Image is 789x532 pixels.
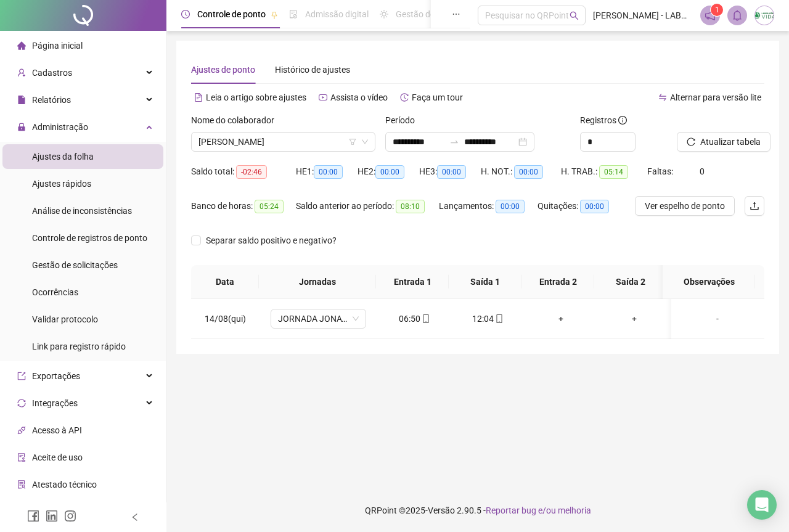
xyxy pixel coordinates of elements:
span: Controle de registros de ponto [32,233,147,243]
th: Data [191,265,259,299]
sup: 1 [711,4,723,16]
span: Cadastros [32,68,72,78]
span: to [449,137,459,147]
div: HE 1: [296,165,358,179]
span: youtube [319,93,327,102]
span: 00:00 [580,200,609,213]
span: Exportações [32,371,80,381]
span: file-text [194,93,203,102]
span: Registros [580,113,627,127]
button: Ver espelho de ponto [635,196,735,216]
label: Período [385,113,423,127]
span: Administração [32,122,88,132]
span: reload [687,137,695,146]
span: Separar saldo positivo e negativo? [201,234,341,247]
span: Link para registro rápido [32,342,126,351]
div: + [608,312,661,325]
span: Versão [428,505,455,515]
span: 05:14 [599,165,628,179]
span: Integrações [32,398,78,408]
span: 00:00 [375,165,404,179]
span: [PERSON_NAME] - LABORATORIO POLICLÍNICA VIDA [593,9,693,22]
div: H. NOT.: [481,165,561,179]
span: Ajustes da folha [32,152,94,162]
span: facebook [27,510,39,522]
span: Aceite de uso [32,452,83,462]
span: 00:00 [314,165,343,179]
span: Ver espelho de ponto [645,199,725,213]
span: Faça um tour [412,92,463,102]
span: JORNADA JONATAS [278,309,359,328]
div: Quitações: [538,199,624,213]
span: api [17,426,26,435]
span: history [400,93,409,102]
span: upload [750,201,759,211]
span: audit [17,453,26,462]
span: filter [349,138,356,145]
span: file-done [289,10,298,18]
span: mobile [420,314,430,323]
span: Admissão digital [305,9,369,19]
span: instagram [64,510,76,522]
span: clock-circle [181,10,190,18]
span: Faltas: [647,166,675,176]
th: Observações [663,265,755,299]
span: sun [380,10,388,18]
span: Acesso à API [32,425,82,435]
div: Banco de horas: [191,199,296,213]
th: Saída 1 [449,265,521,299]
span: Controle de ponto [197,9,266,19]
span: Validar protocolo [32,314,98,324]
span: Observações [672,275,745,289]
span: search [570,11,579,20]
span: swap [658,93,667,102]
div: 12:04 [461,312,515,325]
span: file [17,96,26,104]
th: Entrada 1 [376,265,449,299]
span: Histórico de ajustes [275,65,350,75]
div: HE 2: [358,165,419,179]
span: export [17,372,26,380]
span: info-circle [618,116,627,125]
span: linkedin [46,510,58,522]
span: pushpin [271,11,278,18]
span: 1 [715,6,719,14]
div: Saldo total: [191,165,296,179]
span: left [131,513,139,522]
th: Jornadas [259,265,376,299]
span: Alternar para versão lite [670,92,761,102]
span: Leia o artigo sobre ajustes [206,92,306,102]
span: 0 [700,166,705,176]
span: Ajustes de ponto [191,65,255,75]
span: Gestão de solicitações [32,260,118,270]
span: ROSANA PORTELA BARBOSA [198,133,368,151]
label: Nome do colaborador [191,113,282,127]
span: Atestado técnico [32,480,97,489]
span: bell [732,10,743,21]
span: Assista o vídeo [330,92,388,102]
span: notification [705,10,716,21]
span: ellipsis [452,10,460,18]
span: Ocorrências [32,287,78,297]
img: 3633 [755,6,774,25]
span: -02:46 [236,165,267,179]
div: Open Intercom Messenger [747,490,777,520]
div: H. TRAB.: [561,165,647,179]
div: Saldo anterior ao período: [296,199,439,213]
div: - [681,312,754,325]
span: 08:10 [396,200,425,213]
span: Atualizar tabela [700,135,761,149]
span: down [361,138,369,145]
span: home [17,41,26,50]
span: 00:00 [514,165,543,179]
span: 14/08(qui) [205,314,246,324]
span: Gestão de férias [396,9,458,19]
div: + [534,312,588,325]
span: mobile [494,314,504,323]
footer: QRPoint © 2025 - 2.90.5 - [166,489,789,532]
div: Lançamentos: [439,199,538,213]
div: HE 3: [419,165,481,179]
th: Entrada 2 [521,265,594,299]
span: swap-right [449,137,459,147]
span: lock [17,123,26,131]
